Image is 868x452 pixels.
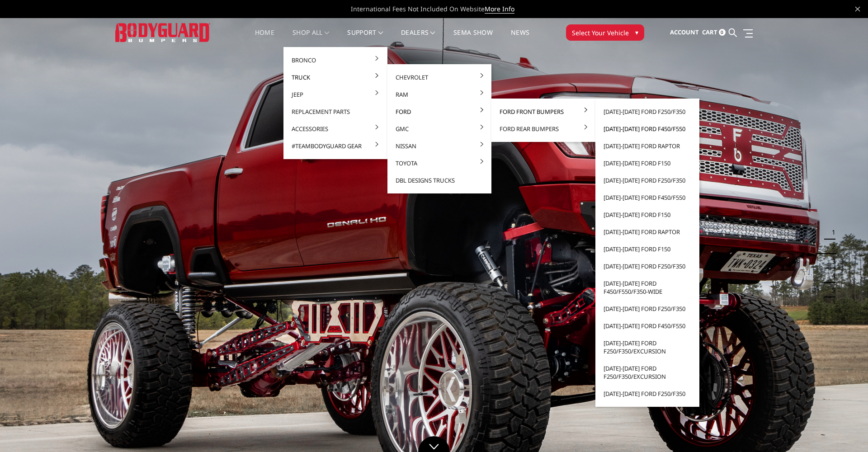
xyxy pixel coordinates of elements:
[826,283,835,297] button: 5 of 5
[572,28,629,38] span: Select Your Vehicle
[347,29,383,47] a: Support
[287,86,384,103] a: Jeep
[418,436,450,452] a: Click to Down
[719,29,726,36] span: 0
[255,29,274,47] a: Home
[287,52,384,69] a: Bronco
[599,103,696,120] a: [DATE]-[DATE] Ford F250/F350
[287,120,384,137] a: Accessories
[599,223,696,240] a: [DATE]-[DATE] Ford Raptor
[391,120,488,137] a: GMC
[453,29,493,47] a: SEMA Show
[401,29,435,47] a: Dealers
[391,69,488,86] a: Chevrolet
[826,268,835,283] button: 4 of 5
[826,225,835,240] button: 1 of 5
[599,206,696,223] a: [DATE]-[DATE] Ford F150
[287,69,384,86] a: Truck
[599,155,696,172] a: [DATE]-[DATE] Ford F150
[599,385,696,402] a: [DATE]-[DATE] Ford F250/F350
[391,172,488,189] a: DBL Designs Trucks
[511,29,529,47] a: News
[670,28,699,36] span: Account
[287,103,384,120] a: Replacement Parts
[292,29,329,47] a: shop all
[495,120,592,137] a: Ford Rear Bumpers
[485,5,514,14] a: More Info
[826,254,835,268] button: 3 of 5
[391,155,488,172] a: Toyota
[391,103,488,120] a: Ford
[599,189,696,206] a: [DATE]-[DATE] Ford F450/F550
[115,23,210,42] img: BODYGUARD BUMPERS
[599,240,696,258] a: [DATE]-[DATE] Ford F150
[391,86,488,103] a: Ram
[702,28,717,36] span: Cart
[599,120,696,137] a: [DATE]-[DATE] Ford F450/F550
[599,258,696,275] a: [DATE]-[DATE] Ford F250/F350
[826,240,835,254] button: 2 of 5
[599,275,696,300] a: [DATE]-[DATE] Ford F450/F550/F350-wide
[391,137,488,155] a: Nissan
[599,360,696,385] a: [DATE]-[DATE] Ford F250/F350/Excursion
[599,317,696,334] a: [DATE]-[DATE] Ford F450/F550
[599,137,696,155] a: [DATE]-[DATE] Ford Raptor
[599,172,696,189] a: [DATE]-[DATE] Ford F250/F350
[495,103,592,120] a: Ford Front Bumpers
[702,20,726,45] a: Cart 0
[599,334,696,360] a: [DATE]-[DATE] Ford F250/F350/Excursion
[670,20,699,45] a: Account
[287,137,384,155] a: #TeamBodyguard Gear
[635,28,638,37] span: ▾
[599,300,696,317] a: [DATE]-[DATE] Ford F250/F350
[566,24,644,41] button: Select Your Vehicle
